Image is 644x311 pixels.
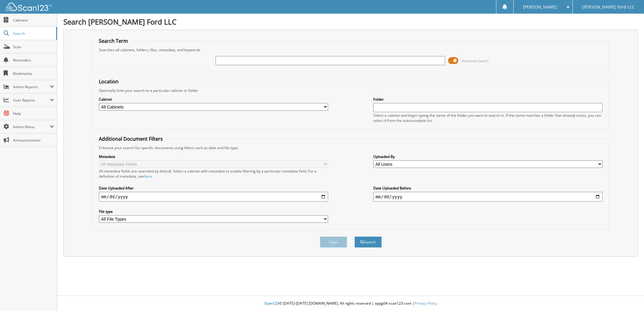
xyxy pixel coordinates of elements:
span: Scan [13,44,54,49]
span: Help [13,111,54,116]
legend: Additional Document Filters [96,135,166,142]
legend: Search Term [96,38,131,44]
label: Uploaded By [373,154,603,159]
span: Bookmarks [13,71,54,76]
span: User Reports [13,98,50,103]
input: end [373,192,603,202]
iframe: Chat Widget [614,282,644,311]
span: [PERSON_NAME] Ford LLC [582,5,635,9]
label: Date Uploaded Before [373,186,603,191]
div: Searches all cabinets, folders, files, metadata, and keywords [96,47,606,52]
input: start [99,192,328,202]
label: Cabinet [99,97,328,102]
legend: Location [96,78,122,85]
img: scan123-logo-white.svg [6,3,52,11]
span: Reminders [13,58,54,63]
label: Metadata [99,154,328,159]
h1: Search [PERSON_NAME] Ford LLC [63,17,638,27]
label: File type [99,209,328,214]
a: Privacy Policy [414,301,437,306]
span: Admin Menu [13,124,50,129]
button: Search [354,236,382,248]
span: Announcements [13,138,54,143]
span: Advanced Search [462,59,489,63]
div: All metadata fields are searched by default. Select a cabinet with metadata to enable filtering b... [99,169,328,179]
label: Date Uploaded After [99,186,328,191]
span: Search [13,31,53,36]
div: Enhance your search for specific documents using filters such as date and file type. [96,145,606,150]
button: Clear [320,236,347,248]
span: [PERSON_NAME] [523,5,557,9]
span: Admin Reports [13,84,50,89]
a: here [144,174,152,179]
span: Scan123 [264,301,279,306]
div: © [DATE]-[DATE] [DOMAIN_NAME]. All rights reserved | appg04-scan123-com | [57,296,644,311]
label: Folder [373,97,603,102]
div: Optionally limit your search to a particular cabinet or folder [96,88,606,93]
span: Cabinets [13,18,54,23]
div: Select a cabinet and begin typing the name of the folder you want to search in. If the name match... [373,113,603,123]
